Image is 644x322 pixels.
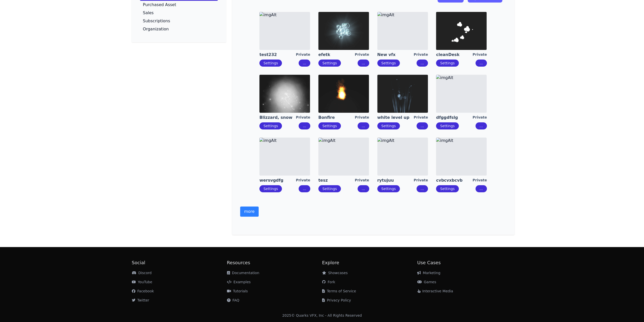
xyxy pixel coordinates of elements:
a: Settings [381,124,396,128]
button: ... [417,185,428,192]
button: Settings [377,185,400,192]
div: Private [296,52,310,58]
a: rytujuu [377,178,414,183]
a: wersvgdfg [259,178,296,183]
button: Settings [318,185,341,192]
a: Settings [381,187,396,191]
a: Settings [381,61,396,65]
button: Settings [436,122,459,129]
img: imgAlt [318,138,369,176]
button: ... [299,122,310,129]
button: ... [417,122,428,129]
button: Settings [259,122,282,129]
a: Bonfire [318,115,355,120]
div: Private [472,178,487,183]
button: Settings [436,60,459,67]
img: imgAlt [259,138,310,176]
img: imgAlt [318,12,369,50]
a: YouTube [132,280,152,284]
h2: Resources [227,259,322,266]
p: Subscriptions [143,19,170,23]
a: Subscriptions [140,17,218,25]
a: Terms of Service [322,289,356,293]
button: Settings [318,60,341,67]
div: Private [355,178,369,183]
button: Settings [259,185,282,192]
div: Private [355,115,369,120]
a: Privacy Policy [322,298,351,302]
button: ... [299,60,310,67]
button: Settings [377,60,400,67]
a: dfggdfslg [436,115,472,120]
img: imgAlt [436,138,487,176]
img: imgAlt [377,138,428,176]
div: 2025 © Quarks VFX, Inc - All Rights Reserved [282,313,362,318]
a: Games [417,280,436,284]
h2: Explore [322,259,417,266]
h2: Use Cases [417,259,512,266]
button: ... [475,122,487,129]
div: Private [472,115,487,120]
a: Settings [322,187,337,191]
a: white level up [377,115,414,120]
a: Tutorials [227,289,248,293]
a: Fork [322,280,335,284]
a: efetk [318,52,355,58]
a: Settings [440,187,454,191]
button: ... [299,185,310,192]
a: tesz [318,178,355,183]
img: imgAlt [259,75,310,113]
button: ... [358,122,369,129]
a: Settings [263,124,278,128]
a: Settings [440,124,454,128]
a: Documentation [227,271,259,275]
a: Marketing [417,271,441,275]
button: ... [358,185,369,192]
a: Settings [263,61,278,65]
a: FAQ [227,298,239,302]
a: Settings [440,61,454,65]
div: Private [296,115,310,120]
a: cleanDesk [436,52,472,58]
button: Settings [436,185,459,192]
button: ... [417,60,428,67]
h2: Social [132,259,227,266]
a: Settings [263,187,278,191]
p: Purchased Asset [143,3,176,7]
button: ... [475,185,487,192]
a: Twitter [132,298,149,302]
a: Purchased Asset [140,1,218,9]
button: ... [475,60,487,67]
a: Discord [132,271,152,275]
img: imgAlt [318,75,369,113]
button: ... [358,60,369,67]
button: Settings [377,122,400,129]
a: New vfx [377,52,414,58]
div: Private [414,178,428,183]
button: Settings [259,60,282,67]
a: Examples [227,280,251,284]
a: Blizzard, snow [259,115,296,120]
p: Sales [143,11,154,15]
a: Sales [140,9,218,17]
div: Private [414,52,428,58]
a: Settings [322,61,337,65]
p: Organization [143,27,169,31]
div: Private [296,178,310,183]
img: imgAlt [377,75,428,113]
a: Settings [322,124,337,128]
a: Showcases [322,271,348,275]
button: Settings [318,122,341,129]
a: Facebook [132,289,154,293]
img: imgAlt [259,12,310,50]
button: more [240,206,259,217]
img: imgAlt [436,12,487,50]
div: Private [414,115,428,120]
div: Private [472,52,487,58]
a: Organization [140,25,218,33]
a: Interactive Media [417,289,453,293]
img: imgAlt [436,75,487,113]
a: cvbcvxbcvb [436,178,472,183]
img: imgAlt [377,12,428,50]
div: Private [355,52,369,58]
